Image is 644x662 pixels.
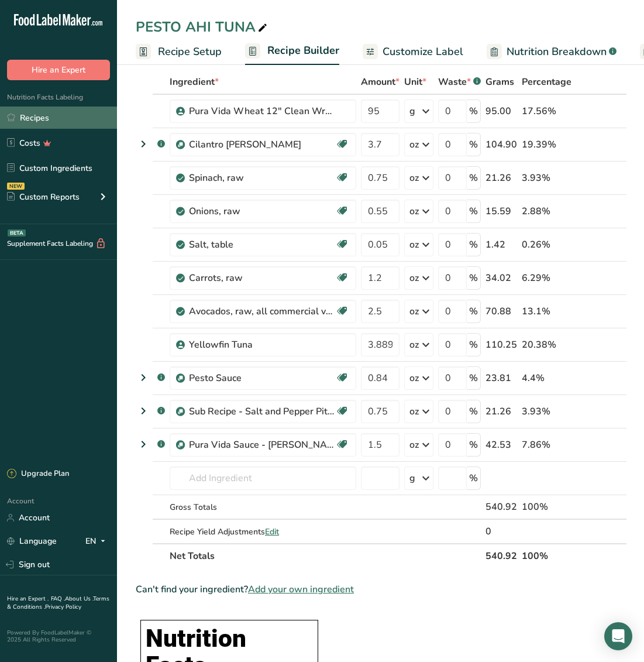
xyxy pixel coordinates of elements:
span: Unit [404,75,426,89]
div: PESTO AHI TUNA [136,16,270,37]
div: EN [85,534,110,548]
div: Pura Vida Wheat 12" Clean Wrap [189,104,335,118]
div: Cilantro [PERSON_NAME] [189,138,335,152]
div: oz [409,238,419,252]
div: oz [409,204,419,218]
div: Gross Totals [170,501,356,513]
div: 3.93% [522,171,571,185]
div: 1.42 [485,238,517,252]
a: Hire an Expert . [7,595,49,603]
span: Grams [485,75,514,89]
a: Terms & Conditions . [7,595,109,611]
div: Custom Reports [7,191,80,203]
div: oz [409,304,419,318]
div: 4.4% [522,371,571,385]
div: oz [409,271,419,285]
div: 34.02 [485,271,517,285]
div: Recipe Yield Adjustments [170,526,356,538]
a: Recipe Builder [245,37,339,66]
a: Privacy Policy [45,603,81,611]
span: Ingredient [170,75,219,89]
span: Edit [265,526,279,537]
div: Carrots, raw [189,271,335,285]
img: Sub Recipe [176,407,185,416]
div: 17.56% [522,104,571,118]
button: Hire an Expert [7,60,110,80]
a: FAQ . [51,595,65,603]
div: oz [409,404,419,419]
div: Powered By FoodLabelMaker © 2025 All Rights Reserved [7,629,110,643]
span: Add your own ingredient [248,582,354,596]
div: 6.29% [522,271,571,285]
div: 23.81 [485,371,517,385]
div: oz [409,138,419,152]
span: Amount [361,75,400,89]
div: 15.59 [485,204,517,218]
div: Open Intercom Messenger [604,622,632,650]
th: 100% [519,543,574,568]
div: 13.1% [522,304,571,318]
span: Nutrition Breakdown [507,44,607,60]
span: Recipe Setup [158,44,222,60]
div: 2.88% [522,204,571,218]
a: Language [7,531,57,551]
div: 42.53 [485,438,517,452]
div: 19.39% [522,138,571,152]
div: g [409,104,415,118]
div: oz [409,171,419,185]
div: 104.90 [485,138,517,152]
div: Salt, table [189,238,335,252]
div: 21.26 [485,171,517,185]
div: 0 [485,524,517,538]
a: Recipe Setup [136,39,222,65]
th: 540.92 [483,543,519,568]
span: Customize Label [383,44,463,60]
div: Waste [438,75,481,89]
div: 7.86% [522,438,571,452]
div: g [409,471,415,485]
div: 110.25 [485,338,517,352]
div: oz [409,338,419,352]
div: NEW [7,183,25,190]
div: Onions, raw [189,204,335,218]
div: BETA [8,229,26,236]
img: Sub Recipe [176,374,185,383]
span: Percentage [522,75,571,89]
div: Yellowfin Tuna [189,338,335,352]
div: Pura Vida Sauce - [PERSON_NAME] [189,438,335,452]
div: 3.93% [522,404,571,419]
div: Can't find your ingredient? [136,582,627,596]
img: Sub Recipe [176,140,185,149]
div: 21.26 [485,404,517,419]
a: Nutrition Breakdown [487,39,617,65]
div: 540.92 [485,500,517,514]
a: About Us . [65,595,93,603]
div: 95.00 [485,104,517,118]
div: 70.88 [485,304,517,318]
span: Recipe Builder [267,43,339,59]
div: oz [409,371,419,385]
th: Net Totals [167,543,483,568]
div: 0.26% [522,238,571,252]
input: Add Ingredient [170,467,356,490]
div: Avocados, raw, all commercial varieties [189,304,335,318]
div: 20.38% [522,338,571,352]
div: 100% [522,500,571,514]
div: Sub Recipe - Salt and Pepper Pita Chips [189,404,335,419]
a: Customize Label [363,39,463,65]
img: Sub Recipe [176,441,185,450]
div: Pesto Sauce [189,371,335,385]
div: Upgrade Plan [7,468,69,480]
div: oz [409,438,419,452]
div: Spinach, raw [189,171,335,185]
